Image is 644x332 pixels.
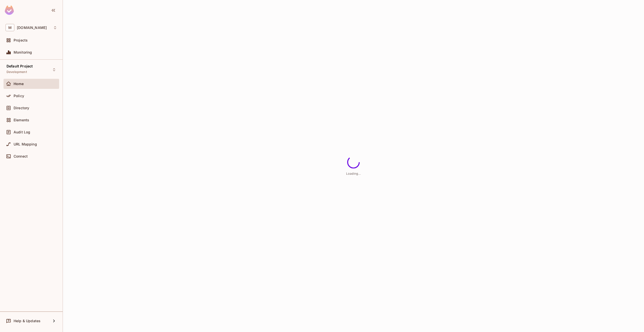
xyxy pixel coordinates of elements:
[14,82,24,86] span: Home
[14,50,32,54] span: Monitoring
[5,6,14,15] img: SReyMgAAAABJRU5ErkJggg==
[7,64,33,68] span: Default Project
[7,70,27,74] span: Development
[6,24,14,31] span: M
[14,130,30,134] span: Audit Log
[14,142,37,146] span: URL Mapping
[14,38,28,42] span: Projects
[14,94,24,98] span: Policy
[17,26,47,30] span: Workspace: msfourrager.com
[14,154,28,158] span: Connect
[346,171,361,175] span: Loading...
[14,118,29,122] span: Elements
[14,106,29,110] span: Directory
[14,319,41,323] span: Help & Updates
